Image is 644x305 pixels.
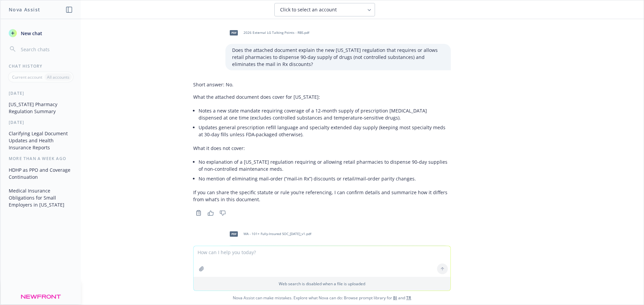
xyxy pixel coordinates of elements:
div: [DATE] [1,90,81,96]
li: Updates general prescription refill language and specialty extended day supply (keeping most spec... [199,123,451,139]
button: Clarifying Legal Document Updates and Health Insurance Reports [6,128,75,153]
span: pdf [230,30,238,35]
li: Notes a new state mandate requiring coverage of a 12‑month supply of prescription [MEDICAL_DATA] ... [199,106,451,123]
span: pdf [230,231,238,236]
button: New chat [6,27,75,39]
span: Nova Assist can make mistakes. Explore what Nova can do: Browse prompt library for and [3,291,641,305]
p: If you can share the specific statute or rule you’re referencing, I can confirm details and summa... [193,189,451,203]
button: Medical Insurance Obligations for Small Employers in [US_STATE] [6,185,75,210]
p: Short answer: No. [193,81,451,88]
p: What it does not cover: [193,145,451,152]
p: What the attached document does cover for [US_STATE]: [193,93,451,100]
span: 2026 External LG Talking Points - RBS.pdf [244,30,309,35]
h1: Nova Assist [9,6,40,13]
li: No explanation of a [US_STATE] regulation requiring or allowing retail pharmacies to dispense 90‑... [199,157,451,174]
button: [US_STATE] Pharmacy Regulation Summary [6,99,75,117]
a: BI [393,295,397,301]
div: [DATE] [1,120,81,125]
div: More than a week ago [1,156,81,161]
input: Search chats [19,45,73,54]
span: Click to select an account [280,6,337,13]
button: HDHP as PPO and Coverage Continuation [6,164,75,182]
button: Click to select an account [274,3,375,16]
li: No mention of eliminating mail‑order (“mail‑in Rx”) discounts or retail/mail‑order parity changes. [199,174,451,183]
p: Does the attached document explain the new [US_STATE] regulation that requires or allows retail p... [232,47,444,68]
p: Current account [12,74,42,80]
div: pdfWA - 101+ Fully-Insured SOC_[DATE]_v1.pdf [225,226,313,242]
svg: Copy to clipboard [196,210,202,216]
span: WA - 101+ Fully-Insured SOC_[DATE]_v1.pdf [244,232,311,236]
p: Web search is disabled when a file is uploaded [198,281,446,287]
p: All accounts [47,74,69,80]
div: pdf2026 External LG Talking Points - RBS.pdf [225,24,311,41]
div: Chat History [1,63,81,69]
button: Thumbs down [217,208,228,218]
span: New chat [19,30,42,37]
a: TR [406,295,411,301]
